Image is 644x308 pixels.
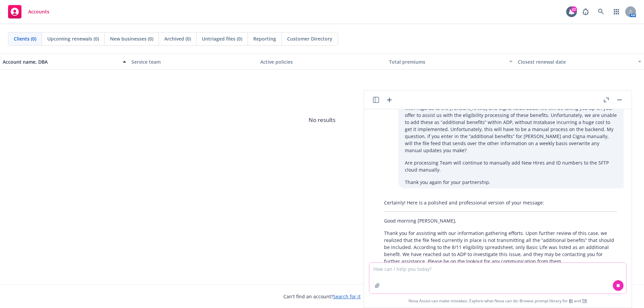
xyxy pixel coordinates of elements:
[405,159,617,173] p: Are processing Team will continue to manually add New Hires and ID numbers to the SFTP cloud manu...
[258,54,386,70] button: Active policies
[569,298,573,304] a: BI
[384,217,617,224] p: Good morning [PERSON_NAME],
[3,58,119,65] div: Account name, DBA
[384,230,617,265] p: Thank you for assisting with our information gathering efforts. Upon further review of this case,...
[384,199,617,206] p: Certainly! Here is a polished and professional version of your message:
[253,35,276,42] span: Reporting
[164,35,191,42] span: Archived (0)
[260,58,384,65] div: Active policies
[405,179,617,186] p: Thank you again for your partnership.
[28,9,49,14] span: Accounts
[110,35,153,42] span: New businesses (0)
[594,5,608,18] a: Search
[14,35,36,42] span: Clients (0)
[283,293,361,300] span: Can't find an account?
[47,35,99,42] span: Upcoming renewals (0)
[582,298,587,304] a: TR
[389,58,505,65] div: Total premiums
[202,35,242,42] span: Untriaged files (0)
[515,54,644,70] button: Closest renewal date
[405,105,617,154] p: With regards to the [PERSON_NAME] and Cigna value adds. We will be taking you up on your offer to...
[518,58,634,65] div: Closest renewal date
[579,5,592,18] a: Report a Bug
[409,294,587,308] span: Nova Assist can make mistakes. Explore what Nova can do: Browse prompt library for and
[610,5,623,18] a: Switch app
[386,54,515,70] button: Total premiums
[131,58,255,65] div: Service team
[5,2,52,21] a: Accounts
[333,293,361,300] a: Search for it
[287,35,332,42] span: Customer Directory
[129,54,258,70] button: Service team
[571,6,577,12] div: 22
